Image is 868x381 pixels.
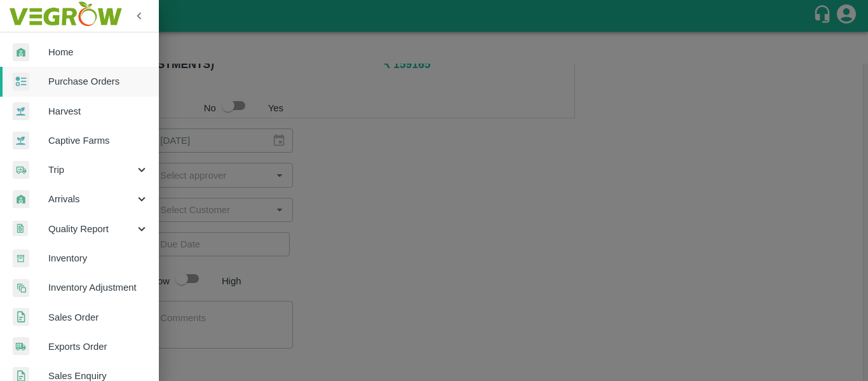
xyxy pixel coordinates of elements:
img: delivery [13,161,29,179]
img: sales [13,308,29,326]
span: Exports Order [48,340,149,354]
img: qualityReport [13,221,28,237]
span: Purchase Orders [48,74,149,88]
img: shipments [13,337,29,356]
span: Trip [48,163,135,177]
img: whArrival [13,190,29,209]
span: Home [48,45,149,59]
span: Harvest [48,104,149,118]
span: Arrivals [48,192,135,206]
img: harvest [13,102,29,121]
span: Inventory [48,251,149,265]
img: reciept [13,73,29,91]
img: harvest [13,131,29,150]
span: Quality Report [48,222,135,236]
span: Captive Farms [48,134,149,148]
img: inventory [13,279,29,297]
img: whArrival [13,43,29,62]
img: whInventory [13,249,29,268]
span: Inventory Adjustment [48,281,149,294]
span: Sales Order [48,310,149,324]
